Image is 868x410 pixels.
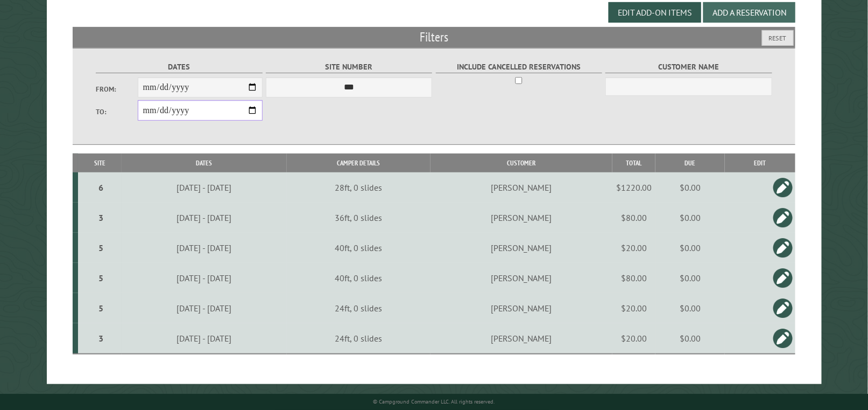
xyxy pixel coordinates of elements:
td: $0.00 [655,233,725,263]
h2: Filters [73,27,795,47]
td: $80.00 [612,203,655,233]
td: $1220.00 [612,172,655,203]
th: Site [78,154,122,172]
td: 40ft, 0 slides [287,233,431,263]
div: [DATE] - [DATE] [123,212,285,223]
label: Site Number [266,61,432,73]
label: From: [96,84,137,94]
label: Dates [96,61,262,73]
div: 5 [82,242,120,253]
th: Customer [431,154,612,172]
td: [PERSON_NAME] [431,233,612,263]
td: 36ft, 0 slides [287,203,431,233]
th: Dates [122,154,287,172]
label: Include Cancelled Reservations [436,61,602,73]
button: Reset [762,30,794,46]
th: Camper Details [287,154,431,172]
div: 3 [82,333,120,344]
td: $20.00 [612,323,655,354]
td: [PERSON_NAME] [431,293,612,323]
td: [PERSON_NAME] [431,323,612,354]
th: Due [655,154,725,172]
td: $80.00 [612,263,655,293]
td: 24ft, 0 slides [287,323,431,354]
td: 28ft, 0 slides [287,172,431,203]
label: To: [96,107,137,117]
th: Edit [725,154,795,172]
div: [DATE] - [DATE] [123,333,285,344]
div: 3 [82,212,120,223]
td: $0.00 [655,293,725,323]
td: [PERSON_NAME] [431,203,612,233]
td: $0.00 [655,263,725,293]
td: [PERSON_NAME] [431,263,612,293]
td: [PERSON_NAME] [431,172,612,203]
th: Total [612,154,655,172]
div: [DATE] - [DATE] [123,273,285,283]
td: $0.00 [655,203,725,233]
small: © Campground Commander LLC. All rights reserved. [373,398,495,405]
div: [DATE] - [DATE] [123,182,285,193]
button: Edit Add-on Items [609,2,701,23]
button: Add a Reservation [703,2,795,23]
td: $20.00 [612,293,655,323]
div: 6 [82,182,120,193]
td: 24ft, 0 slides [287,293,431,323]
div: [DATE] - [DATE] [123,242,285,253]
td: 40ft, 0 slides [287,263,431,293]
td: $0.00 [655,323,725,354]
div: 5 [82,303,120,314]
div: [DATE] - [DATE] [123,303,285,314]
label: Customer Name [605,61,772,73]
td: $20.00 [612,233,655,263]
td: $0.00 [655,172,725,203]
div: 5 [82,273,120,283]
